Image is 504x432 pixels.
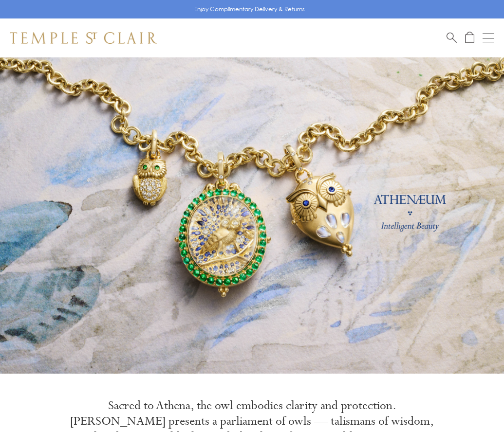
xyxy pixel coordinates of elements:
p: Enjoy Complimentary Delivery & Returns [194,4,305,14]
button: Open navigation [483,32,494,44]
a: Search [447,32,457,44]
a: Open Shopping Bag [465,32,474,44]
img: Temple St. Clair [10,32,157,44]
